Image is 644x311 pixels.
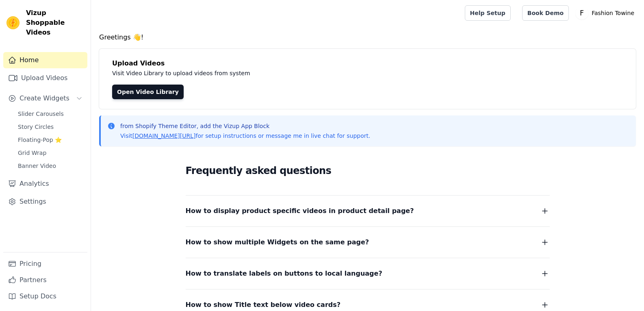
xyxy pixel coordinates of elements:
a: Settings [3,194,87,210]
img: Vizup [7,16,20,29]
span: How to display product specific videos in product detail page? [186,205,414,217]
p: Visit Video Library to upload videos from system [112,68,476,78]
span: How to show multiple Widgets on the same page? [186,237,369,248]
text: F [580,9,584,17]
button: How to show Title text below video cards? [186,299,550,311]
span: Story Circles [18,123,54,131]
a: Partners [3,272,87,288]
button: How to display product specific videos in product detail page? [186,205,550,217]
a: Floating-Pop ⭐ [13,134,87,146]
button: Create Widgets [3,90,87,107]
button: F Fashion Towine [575,6,637,20]
p: Fashion Towine [588,6,637,20]
a: Banner Video [13,160,87,172]
span: Floating-Pop ⭐ [18,136,62,144]
a: Grid Wrap [13,147,87,159]
a: Help Setup [465,5,511,21]
span: Vizup Shoppable Videos [26,8,84,37]
span: How to show Title text below video cards? [186,299,341,311]
a: Home [3,52,87,68]
span: Create Widgets [20,94,69,103]
a: Upload Videos [3,70,87,86]
span: Banner Video [18,162,56,170]
button: How to show multiple Widgets on the same page? [186,237,550,248]
h4: Upload Videos [112,59,623,68]
span: Grid Wrap [18,149,46,157]
a: Open Video Library [112,85,184,99]
a: Book Demo [522,5,569,21]
span: How to translate labels on buttons to local language? [186,268,382,279]
a: Story Circles [13,121,87,133]
h4: Greetings 👋! [99,33,636,42]
p: Visit for setup instructions or message me in live chat for support. [120,132,370,140]
a: Setup Docs [3,288,87,304]
a: Analytics [3,176,87,192]
a: [DOMAIN_NAME][URL] [132,133,196,139]
a: Pricing [3,256,87,272]
button: How to translate labels on buttons to local language? [186,268,550,279]
a: Slider Carousels [13,108,87,120]
h2: Frequently asked questions [186,163,550,179]
p: from Shopify Theme Editor, add the Vizup App Block [120,122,370,130]
span: Slider Carousels [18,110,64,118]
